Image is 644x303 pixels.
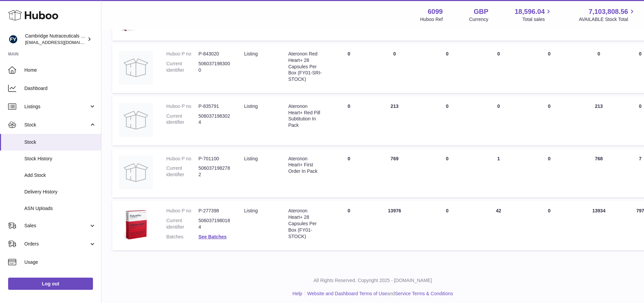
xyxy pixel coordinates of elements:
td: 13976 [369,201,420,250]
span: listing [244,208,258,213]
dt: Current identifier [166,165,198,178]
span: 0 [548,208,551,213]
td: 769 [369,149,420,198]
dt: Huboo P no [166,103,198,110]
td: 0 [369,44,420,93]
a: See Batches [198,234,226,239]
span: listing [244,156,258,161]
span: AVAILABLE Stock Total [579,16,636,23]
td: 0 [329,201,369,250]
a: Log out [8,278,93,290]
dt: Huboo P no [166,51,198,57]
dt: Batches [166,234,198,240]
img: product image [119,156,153,189]
a: 18,596.04 Total sales [515,7,552,23]
span: Orders [24,241,89,247]
td: 0 [329,96,369,145]
img: product image [119,51,153,85]
span: 0 [548,156,551,161]
div: Ateronon Heart+ Red Pill Subtitution In Pack [288,103,322,129]
div: Ateronon Heart+ First Order In Pack [288,156,322,175]
span: Stock [24,139,96,145]
td: 0 [329,149,369,198]
span: Home [24,67,96,73]
span: Total sales [522,16,552,23]
td: 0 [576,44,622,93]
div: Ateronon Red Heart+ 28 Capsules Per Box (FY01-SRI-STOCK) [288,51,322,83]
td: 0 [475,96,523,145]
img: product image [119,103,153,137]
dt: Current identifier [166,217,198,230]
span: Usage [24,259,96,265]
span: Add Stock [24,172,96,179]
td: 0 [420,201,475,250]
a: Help [292,291,302,296]
td: 1 [475,149,523,198]
img: product image [119,208,153,241]
span: Delivery History [24,189,96,195]
td: 13934 [576,201,622,250]
dd: P-277398 [198,208,231,214]
td: 0 [475,44,523,93]
span: ASN Uploads [24,205,96,212]
dt: Huboo P no [166,208,198,214]
span: 18,596.04 [515,7,545,16]
span: Stock History [24,156,96,162]
img: huboo@camnutra.com [8,34,18,44]
dd: 5060371983024 [198,113,231,126]
span: [EMAIL_ADDRESS][DOMAIN_NAME] [25,40,99,45]
dd: P-835791 [198,103,231,110]
dd: 5060371983000 [198,61,231,73]
a: Website and Dashboard Terms of Use [307,291,387,296]
p: All Rights Reserved. Copyright 2025 - [DOMAIN_NAME] [107,277,639,284]
div: Ateronon Heart+ 28 Capsules Per Box (FY01-STOCK) [288,208,322,239]
td: 0 [420,149,475,198]
td: 0 [420,96,475,145]
strong: 6099 [428,7,443,16]
div: Currency [469,16,488,23]
dt: Huboo P no [166,156,198,162]
td: 0 [420,44,475,93]
li: and [305,290,453,297]
span: 0 [548,103,551,109]
td: 768 [576,149,622,198]
td: 0 [329,44,369,93]
span: Dashboard [24,85,96,92]
dt: Current identifier [166,61,198,73]
span: listing [244,51,258,56]
span: 0 [548,51,551,56]
dt: Current identifier [166,113,198,126]
span: Sales [24,223,89,229]
dd: 5060371980184 [198,217,231,230]
td: 213 [369,96,420,145]
td: 213 [576,96,622,145]
a: Service Terms & Conditions [395,291,453,296]
strong: GBP [474,7,488,16]
span: listing [244,103,258,109]
div: Huboo Ref [420,16,443,23]
td: 42 [475,201,523,250]
a: 7,103,808.56 AVAILABLE Stock Total [579,7,636,23]
dd: P-843020 [198,51,231,57]
dd: P-701100 [198,156,231,162]
div: Cambridge Nutraceuticals Ltd [25,33,86,46]
span: Stock [24,122,89,128]
span: Listings [24,103,89,110]
span: 7,103,808.56 [589,7,628,16]
dd: 5060371982782 [198,165,231,178]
